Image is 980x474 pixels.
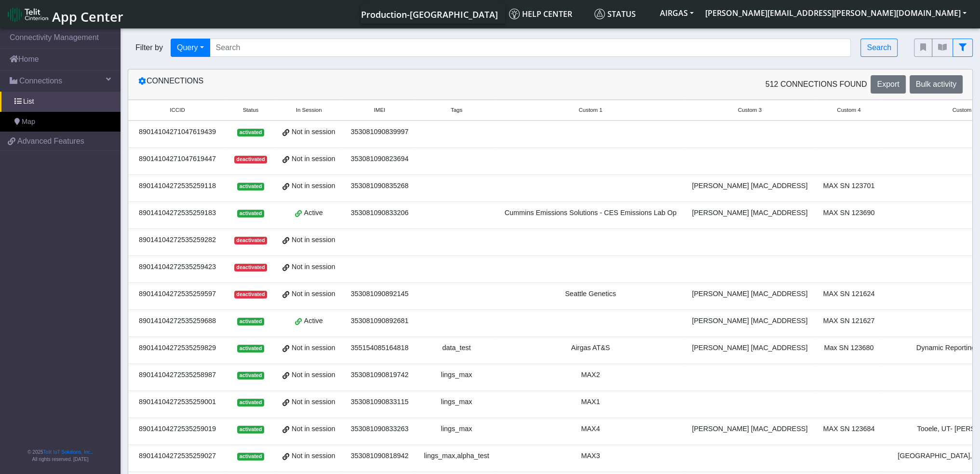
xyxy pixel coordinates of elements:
div: 353081090839997 [349,127,410,137]
div: 353081090892145 [349,289,410,299]
div: 89014104272535259027 [134,451,221,461]
div: [PERSON_NAME] [MAC_ADDRESS] [690,424,809,434]
div: [PERSON_NAME] [MAC_ADDRESS] [690,181,809,191]
span: activated [237,129,264,136]
span: Not in session [292,451,335,461]
span: activated [237,210,264,217]
span: Not in session [292,154,335,164]
span: Help center [509,9,572,19]
span: Map [22,117,35,127]
div: Connections [131,75,550,94]
div: 89014104272535259688 [134,316,221,326]
div: lings_max [422,397,491,407]
div: MAX SN 123690 [821,208,876,218]
span: Filter by [128,42,171,54]
div: lings_max [422,424,491,434]
div: MAX1 [503,397,679,407]
span: Custom 3 [738,106,762,114]
div: 89014104272535259001 [134,397,221,407]
img: logo-telit-cinterion-gw-new.png [8,7,48,22]
div: 89014104271047619439 [134,127,221,137]
div: [PERSON_NAME] [MAC_ADDRESS] [690,316,809,326]
div: 355154085164818 [349,343,410,353]
div: Airgas AT&S [503,343,679,353]
span: Not in session [292,235,335,245]
button: Bulk activity [910,75,963,94]
a: Your current platform instance [361,4,497,24]
div: 353081090833115 [349,397,410,407]
span: Active [304,316,323,326]
img: knowledge.svg [509,9,520,19]
div: 353081090823694 [349,154,410,164]
div: [PERSON_NAME] [MAC_ADDRESS] [690,343,809,353]
img: status.svg [594,9,605,19]
div: MAX2 [503,370,679,380]
span: Bulk activity [916,80,956,88]
span: Not in session [292,343,335,353]
button: [PERSON_NAME][EMAIL_ADDRESS][PERSON_NAME][DOMAIN_NAME] [699,4,972,22]
div: 89014104272535259597 [134,289,221,299]
span: activated [237,345,264,352]
span: activated [237,426,264,433]
span: Not in session [292,424,335,434]
div: 89014104272535259423 [134,262,221,272]
div: 353081090819742 [349,370,410,380]
div: MAX SN 121627 [821,316,876,326]
button: AIRGAS [654,4,699,22]
div: data_test [422,343,491,353]
div: Cummins Emissions Solutions - CES Emissions Lab Op [503,208,679,218]
div: 353081090835268 [349,181,410,191]
span: Not in session [292,262,335,272]
span: activated [237,372,264,379]
span: Tags [451,106,462,114]
div: 353081090892681 [349,316,410,326]
span: deactivated [234,291,267,298]
span: In Session [296,106,322,114]
div: 89014104272535259829 [134,343,221,353]
div: MAX SN 121624 [821,289,876,299]
button: Search [860,39,898,57]
span: Not in session [292,289,335,299]
div: lings_max,alpha_test [422,451,491,461]
div: Max SN 123680 [821,343,876,353]
span: activated [237,318,264,325]
div: 89014104272535259282 [134,235,221,245]
a: Telit IoT Solutions, Inc. [43,449,92,455]
div: 89014104272535259183 [134,208,221,218]
span: Not in session [292,127,335,137]
div: MAX3 [503,451,679,461]
div: 89014104272535259019 [134,424,221,434]
span: Not in session [292,397,335,407]
span: List [23,96,34,107]
span: Custom 1 [578,106,602,114]
span: Production-[GEOGRAPHIC_DATA] [361,9,498,20]
span: Status [243,106,259,114]
div: MAX SN 123701 [821,181,876,191]
span: Active [304,208,323,218]
a: App Center [8,4,122,25]
button: Query [171,39,210,57]
div: 89014104271047619447 [134,154,221,164]
span: activated [237,183,264,190]
div: MAX SN 123684 [821,424,876,434]
a: Status [591,4,654,24]
a: Help center [505,4,591,24]
span: Not in session [292,370,335,380]
div: 353081090833206 [349,208,410,218]
span: activated [237,399,264,406]
div: fitlers menu [914,39,973,57]
div: [PERSON_NAME] [MAC_ADDRESS] [690,208,809,218]
span: 512 Connections found [765,79,867,90]
span: Connections [19,75,62,87]
div: MAX4 [503,424,679,434]
span: deactivated [234,237,267,244]
div: lings_max [422,370,491,380]
div: 89014104272535259118 [134,181,221,191]
span: deactivated [234,264,267,271]
div: [PERSON_NAME] [MAC_ADDRESS] [690,289,809,299]
span: Advanced Features [17,135,84,147]
span: IMEI [374,106,386,114]
span: App Center [52,8,123,26]
span: activated [237,453,264,460]
input: Search... [210,39,851,57]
